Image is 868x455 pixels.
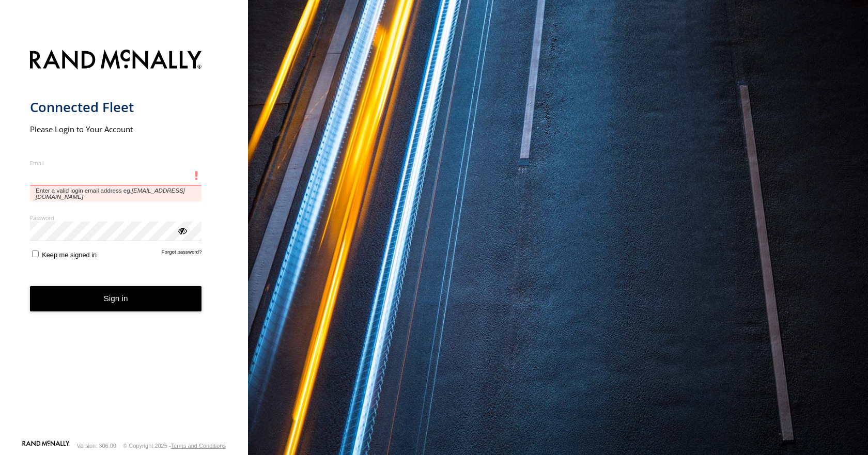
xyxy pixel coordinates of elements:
[30,99,202,116] h1: Connected Fleet
[30,185,202,201] span: Enter a valid login email address eg.
[162,249,202,259] a: Forgot password?
[30,286,202,311] button: Sign in
[42,251,97,259] span: Keep me signed in
[22,441,70,451] a: Visit our Website
[30,43,219,440] form: main
[32,250,39,257] input: Keep me signed in
[123,443,226,449] div: © Copyright 2025 -
[77,443,116,449] div: Version: 306.00
[30,124,202,134] h2: Please Login to Your Account
[177,225,187,236] div: ViewPassword
[36,187,185,200] em: [EMAIL_ADDRESS][DOMAIN_NAME]
[30,159,202,167] label: Email
[30,214,202,222] label: Password
[30,48,202,74] img: Rand McNally
[171,443,226,449] a: Terms and Conditions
